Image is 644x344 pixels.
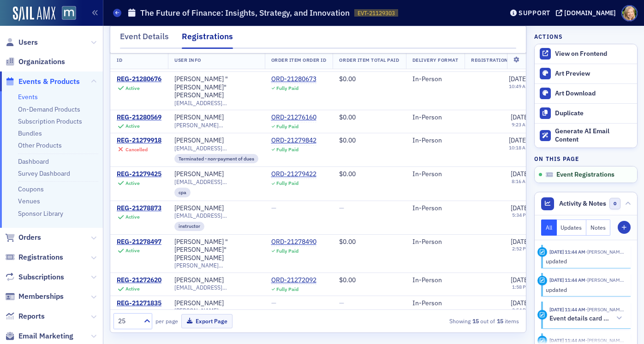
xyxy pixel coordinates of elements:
span: [DATE] [511,170,530,178]
span: Event Registrations [556,171,614,179]
div: REG-21272620 [117,276,161,285]
span: Order Item Total Paid [339,57,399,63]
span: Subscriptions [18,272,64,282]
a: [PERSON_NAME] "[PERSON_NAME]" [PERSON_NAME] [174,75,258,100]
a: Subscription Products [18,117,82,125]
span: $0.00 [339,237,356,246]
a: ORD-21280673 [271,75,316,83]
label: per page [155,317,178,325]
span: [PERSON_NAME][EMAIL_ADDRESS][DOMAIN_NAME] [174,307,258,314]
div: [DOMAIN_NAME] [564,9,616,17]
a: Events [18,93,38,101]
a: Bundles [18,129,42,137]
div: In-Person [412,276,459,285]
span: [DATE] [511,276,530,284]
div: instructor [174,222,204,231]
div: In-Person [412,113,459,122]
span: — [271,204,276,212]
div: [PERSON_NAME] [174,113,224,122]
span: $0.00 [339,113,356,121]
span: — [339,299,344,307]
span: [EMAIL_ADDRESS][DOMAIN_NAME] [174,145,258,152]
span: Delivery Format [412,57,459,63]
a: Subscriptions [5,272,64,282]
div: Update [537,247,547,257]
span: Registration Date [471,57,522,63]
span: Organizations [18,57,65,67]
div: updated [546,285,625,294]
strong: 15 [471,317,480,325]
a: REG-21271835 [117,299,161,308]
div: Active [125,180,140,186]
div: updated [546,257,625,265]
div: Active [125,85,140,91]
div: Active [125,214,140,220]
div: Activity [537,310,547,320]
div: Art Preview [555,70,632,78]
div: ORD-21276160 [271,113,316,122]
time: 8/25/2025 11:44 AM [549,306,585,313]
span: Registrations [18,252,63,262]
div: Cancelled [125,147,148,153]
div: REG-21278873 [117,204,161,213]
span: — [339,204,344,212]
span: [DATE] [511,113,530,121]
a: Art Preview [535,64,637,83]
a: ORD-21272092 [271,276,316,285]
a: [PERSON_NAME] [174,276,224,285]
span: Natalie Antonakas [585,277,624,283]
time: 1:58 PM [512,284,530,290]
span: EVT-21129303 [358,9,395,17]
span: $0.00 [339,170,356,178]
div: In-Person [412,75,459,83]
a: REG-21279918 [117,136,161,145]
div: ORD-21278490 [271,238,316,246]
span: [EMAIL_ADDRESS][DOMAIN_NAME] [174,284,258,291]
h1: The Future of Finance: Insights, Strategy, and Innovation [140,7,350,18]
div: In-Person [412,299,459,308]
span: [DATE] [509,136,528,144]
span: Natalie Antonakas [585,249,624,255]
span: Events & Products [18,77,80,87]
div: Fully Paid [276,124,298,130]
a: Sponsor Library [18,209,63,218]
button: Event details card updated [549,314,624,323]
a: View on Frontend [535,44,637,64]
strong: 15 [495,317,505,325]
a: Email Marketing [5,331,73,341]
h4: On this page [534,154,638,163]
a: [PERSON_NAME] [174,204,224,213]
button: Notes [586,219,610,236]
div: Update [537,276,547,285]
a: Organizations [5,57,65,67]
time: 8/25/2025 11:44 AM [549,277,585,283]
a: Reports [5,311,45,321]
span: Email Marketing [18,331,73,341]
a: [PERSON_NAME] [174,170,224,178]
div: Fully Paid [276,85,298,91]
span: User Info [174,57,201,63]
a: View Homepage [55,6,76,22]
a: Coupons [18,185,44,193]
span: Natalie Antonakas [585,337,624,344]
h4: Actions [534,32,563,41]
time: 10:49 AM [509,83,530,89]
div: In-Person [412,204,459,213]
span: [DATE] [511,299,530,307]
div: Fully Paid [276,286,298,292]
div: Active [125,123,140,129]
div: Support [519,9,550,17]
span: $0.00 [339,136,356,144]
div: [PERSON_NAME] [174,136,224,145]
a: Users [5,37,38,47]
span: Order Item Order ID [271,57,327,63]
span: ID [117,57,122,63]
div: [PERSON_NAME] [174,299,224,308]
a: ORD-21279422 [271,170,316,178]
a: On-Demand Products [18,105,80,113]
a: SailAMX [13,6,55,21]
